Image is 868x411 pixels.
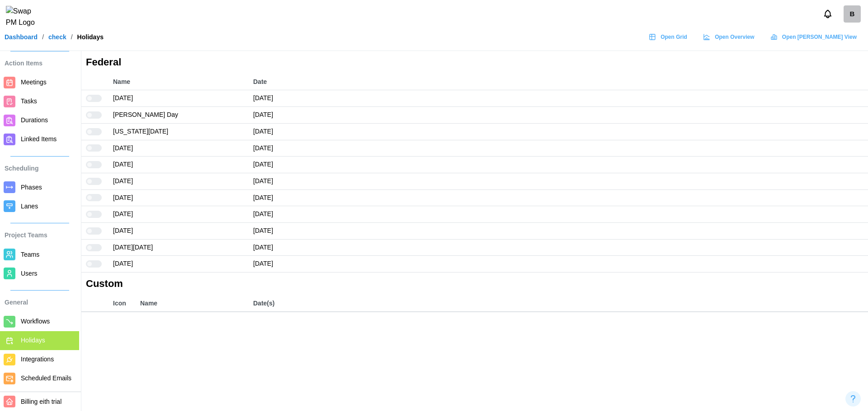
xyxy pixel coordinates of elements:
td: [DATE] [108,157,249,173]
span: Open Overview [715,31,754,43]
td: [DATE] [108,206,249,223]
td: [DATE] [249,140,868,157]
td: [DATE] [249,256,868,272]
img: Swap PM Logo [6,6,42,28]
td: [DATE] [108,256,249,272]
button: Notifications [820,6,835,22]
td: [DATE] [249,189,868,206]
span: Integrations [21,356,54,363]
h3: Federal [86,55,121,69]
div: Name [140,299,244,309]
a: Open Overview [698,30,761,44]
a: Open [PERSON_NAME] View [766,30,863,44]
div: Date [253,77,863,87]
span: Meetings [21,79,47,86]
div: Holidays [77,34,104,40]
td: [DATE] [249,157,868,173]
span: Durations [21,116,48,124]
span: Phases [21,184,42,191]
td: [DATE] [108,173,249,189]
td: [DATE] [108,90,249,107]
td: [DATE] [108,222,249,239]
a: billingcheck2 [844,5,861,23]
span: Open Grid [660,31,687,43]
td: [PERSON_NAME] Day [108,107,249,124]
div: / [71,34,73,40]
td: [US_STATE][DATE] [108,123,249,140]
div: B [844,5,861,23]
span: Lanes [21,203,38,210]
div: Date(s) [253,299,863,309]
span: Scheduled Emails [21,374,71,382]
h3: Custom [86,277,123,291]
td: [DATE] [249,173,868,189]
span: Tasks [21,97,37,105]
td: [DATE] [108,189,249,206]
div: Name [113,77,244,87]
td: [DATE] [249,222,868,239]
div: Icon [113,299,131,309]
a: Dashboard [5,34,38,40]
div: / [42,34,44,40]
td: [DATE] [249,206,868,223]
span: Users [21,270,38,277]
span: Holidays [21,337,45,344]
td: [DATE] [249,123,868,140]
td: [DATE] [249,107,868,124]
span: Billing eith trial [21,398,61,405]
td: [DATE][DATE] [108,239,249,256]
span: Teams [21,251,39,258]
span: Open [PERSON_NAME] View [782,31,857,43]
a: check [48,34,66,40]
td: [DATE] [108,140,249,157]
td: [DATE] [249,239,868,256]
td: [DATE] [249,90,868,107]
span: Linked Items [21,135,57,143]
span: Workflows [21,318,50,325]
a: Open Grid [644,30,694,44]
